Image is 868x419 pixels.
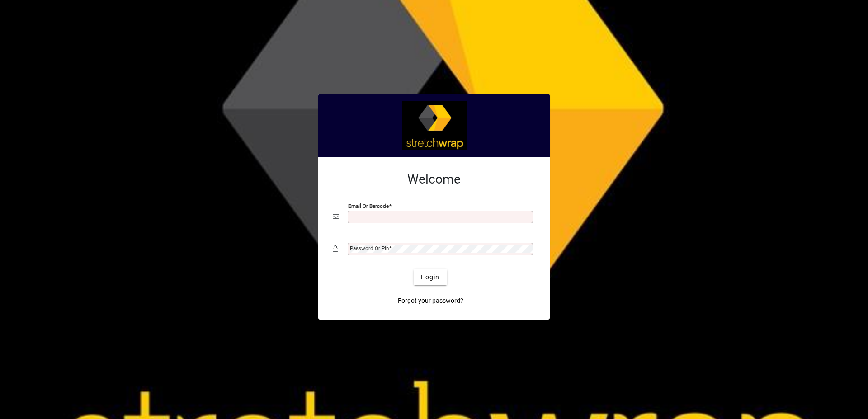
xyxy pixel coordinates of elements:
h2: Welcome [333,172,535,187]
a: Forgot your password? [394,292,467,309]
span: Forgot your password? [398,296,463,306]
span: Login [421,273,439,282]
button: Login [414,269,447,285]
mat-label: Password or Pin [350,245,389,251]
mat-label: Email or Barcode [348,203,389,209]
